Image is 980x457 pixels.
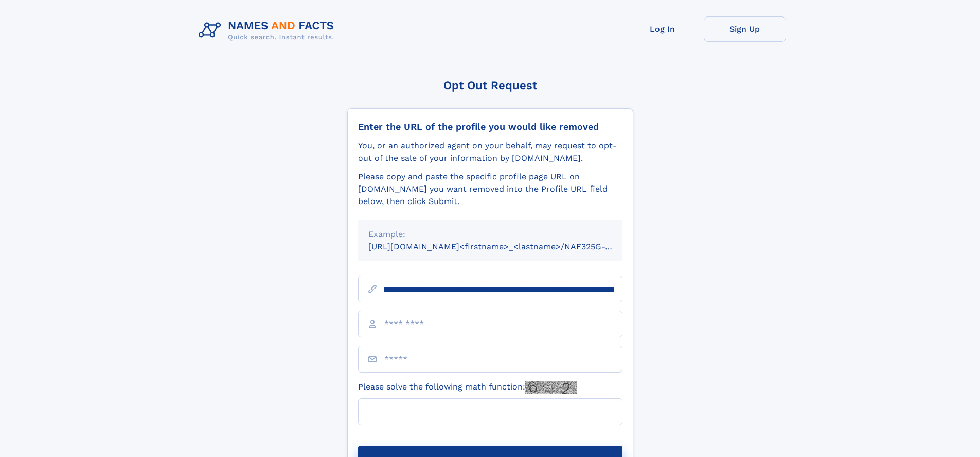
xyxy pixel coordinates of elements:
[358,171,622,208] div: Please copy and paste the specific profile page URL on [DOMAIN_NAME] you want removed into the Pr...
[621,16,704,42] a: Log In
[358,140,622,164] div: You, or an authorized agent on your behalf, may request to opt-out of the sale of your informatio...
[347,79,633,92] div: Opt Out Request
[368,228,612,241] div: Example:
[358,121,622,132] div: Enter the URL of the profile you would like removed
[704,16,786,42] a: Sign Up
[194,16,343,44] img: Logo Names and Facts
[368,242,642,251] small: [URL][DOMAIN_NAME]<firstname>_<lastname>/NAF325G-xxxxxxxx
[358,381,577,394] label: Please solve the following math function:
